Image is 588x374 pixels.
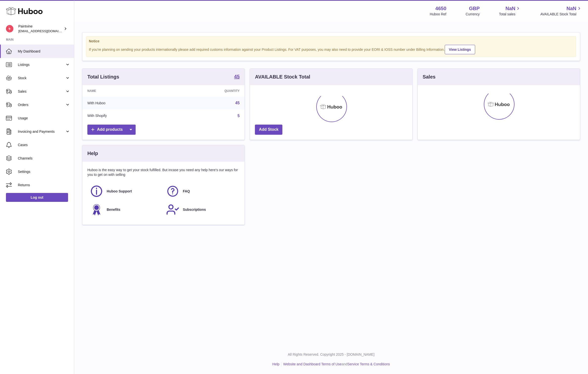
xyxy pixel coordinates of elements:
a: Add products [87,125,136,135]
a: Log out [6,193,68,202]
span: Cases [18,143,70,147]
td: With Shopify [82,109,170,122]
span: AVAILABLE Stock Total [540,12,582,17]
a: Service Terms & Conditions [347,362,390,366]
span: Usage [18,116,70,121]
span: Listings [18,62,65,67]
span: Huboo Support [107,189,132,194]
strong: GBP [469,5,480,12]
span: Returns [18,183,70,187]
a: 5 [237,114,240,118]
p: All Rights Reserved. Copyright 2025 - [DOMAIN_NAME] [78,352,584,357]
span: [EMAIL_ADDRESS][DOMAIN_NAME] [18,29,73,33]
a: Website and Dashboard Terms of Use [283,362,342,366]
span: My Dashboard [18,49,70,54]
span: Benefits [107,207,120,212]
div: Huboo Ref [430,12,446,17]
strong: Notice [89,39,573,44]
span: FAQ [183,189,190,194]
span: NaN [566,5,576,12]
strong: 4650 [435,5,446,12]
a: Benefits [90,203,161,216]
span: Sales [18,89,65,94]
h3: Total Listings [87,74,119,80]
span: Subscriptions [183,207,206,212]
div: Paintvine [18,24,63,33]
span: Settings [18,169,70,174]
a: NaN Total sales [499,5,521,17]
li: and [281,362,390,367]
div: Currency [466,12,480,17]
span: NaN [505,5,515,12]
a: View Listings [445,45,475,54]
a: 45 [234,74,240,80]
th: Quantity [170,85,245,97]
span: Stock [18,76,65,80]
a: Huboo Support [90,185,161,198]
span: Orders [18,103,65,107]
th: Name [82,85,170,97]
h3: Help [87,150,98,157]
img: euan@paintvine.co.uk [6,25,13,32]
strong: 45 [234,74,240,79]
h3: AVAILABLE Stock Total [255,74,310,80]
p: Huboo is the easy way to get your stock fulfilled. But incase you need any help here's our ways f... [87,168,240,177]
a: FAQ [166,185,237,198]
td: With Huboo [82,97,170,109]
a: NaN AVAILABLE Stock Total [540,5,582,17]
a: 45 [235,101,240,105]
h3: Sales [423,74,436,80]
a: Add Stock [255,125,282,135]
a: Help [272,362,280,366]
a: Subscriptions [166,203,237,216]
span: Invoicing and Payments [18,129,65,134]
span: Channels [18,156,70,161]
span: Total sales [499,12,521,17]
div: If you're planning on sending your products internationally please add required customs informati... [89,44,573,54]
